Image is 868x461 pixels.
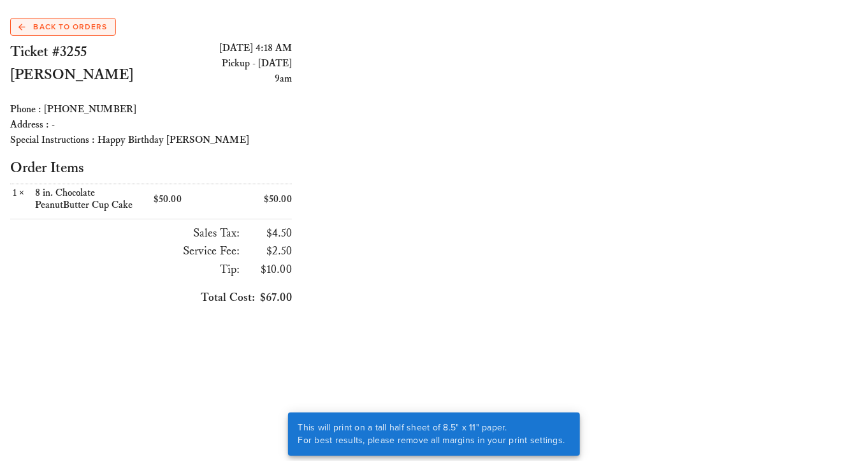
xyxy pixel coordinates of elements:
[10,102,292,117] div: Phone : [PHONE_NUMBER]
[10,261,240,279] h3: Tip:
[10,158,292,179] h2: Order Items
[18,21,107,33] span: Back to Orders
[201,291,255,305] span: Total Cost:
[35,187,148,211] div: 8 in. Chocolate PeanutButter Cup Cake
[245,224,292,242] h3: $4.50
[10,224,240,242] h3: Sales Tax:
[222,191,293,208] div: $50.00
[10,41,151,64] h2: Ticket #3255
[10,117,292,133] div: Address : -
[10,187,35,211] div: ×
[151,41,292,56] div: [DATE] 4:18 AM
[10,289,292,307] h3: $67.00
[10,133,292,148] div: Special Instructions : Happy Birthday [PERSON_NAME]
[10,242,240,260] h3: Service Fee:
[151,56,292,71] div: Pickup - [DATE]
[10,64,151,87] h2: [PERSON_NAME]
[245,242,292,260] h3: $2.50
[10,18,116,36] a: Back to Orders
[288,413,575,456] div: This will print on a tall half sheet of 8.5" x 11" paper. For best results, please remove all mar...
[245,261,292,279] h3: $10.00
[151,71,292,87] div: 9am
[151,191,222,208] div: $50.00
[10,187,19,199] span: 1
